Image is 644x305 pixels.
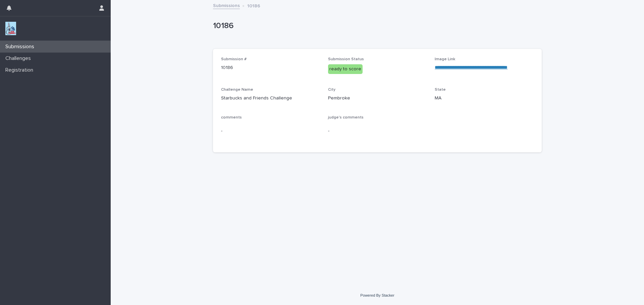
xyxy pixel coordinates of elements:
[328,57,364,61] span: Submission Status
[328,64,363,74] div: ready to score
[247,2,260,9] p: 10186
[213,21,539,31] p: 10186
[5,22,16,35] img: jxsLJbdS1eYBI7rVAS4p
[3,67,39,73] p: Registration
[360,293,394,297] a: Powered By Stacker
[328,116,364,120] span: judge's comments
[221,95,320,102] p: Starbucks and Friends Challenge
[3,44,40,50] p: Submissions
[221,57,247,61] span: Submission #
[213,1,240,9] a: Submissions
[221,64,320,71] p: 10186
[435,88,446,92] span: State
[328,95,427,102] p: Pembroke
[221,116,242,120] span: comments
[435,95,534,102] p: MA
[328,128,427,135] p: -
[435,57,455,61] span: Image Link
[328,88,335,92] span: City
[3,55,36,62] p: Challenges
[221,88,253,92] span: Challenge Name
[221,128,320,135] p: -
